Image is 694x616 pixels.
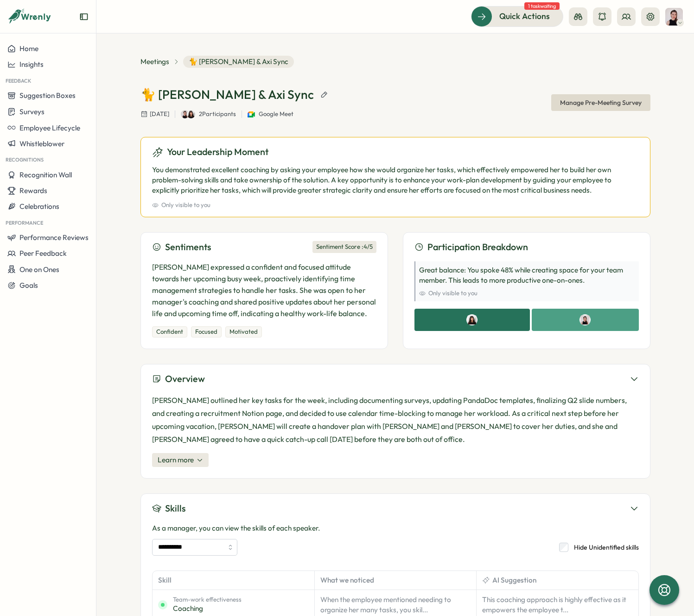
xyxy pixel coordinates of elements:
[152,165,639,195] p: You demonstrated excellent coaching by asking your employee how she would organize her tasks, whi...
[19,60,44,69] span: Insights
[499,10,550,22] span: Quick Actions
[165,372,205,386] h3: Overview
[492,575,536,585] span: AI Suggestion
[183,56,294,68] span: 🐈 [PERSON_NAME] & Axi Sync
[19,170,72,179] span: Recognition Wall
[167,145,268,159] h3: Your Leadership Moment
[414,261,639,301] div: Great balance: You spoke 48% while creating space for your team member. This leads to more produc...
[315,571,477,590] div: What we noticed
[427,240,528,254] h3: Participation Breakdown
[665,8,683,26] img: Axi Molnar
[19,186,47,195] span: Rewards
[161,201,210,209] span: Only visible to you
[19,139,64,148] span: Whistleblower
[199,110,236,118] p: 2 Participants
[482,595,633,615] p: This coaching approach is highly effective as it empowers the employee t...
[471,6,563,26] button: Quick Actions
[19,123,80,132] span: Employee Lifecycle
[259,110,293,118] span: Google Meet
[568,543,639,552] label: Hide Unidentified skills
[19,202,59,211] span: Celebrations
[19,91,76,100] span: Suggestion Boxes
[19,265,59,274] span: One on Ones
[173,596,242,604] span: Team-work effectiveness
[152,523,639,533] p: As a manager, you can view the skills of each speaker.
[19,44,38,53] span: Home
[414,309,530,331] div: Kelly Rosa
[153,571,315,590] div: Skill
[560,95,642,110] span: Manage Pre-Meeting Survey
[19,107,45,116] span: Surveys
[140,86,314,103] h1: 🐈 [PERSON_NAME] & Axi Sync
[320,595,471,615] p: When the employee mentioned needing to organize her many tasks, you skil...
[158,455,194,465] span: Learn more
[152,453,209,467] button: Learn more
[225,326,262,337] div: Motivated
[467,315,477,324] img: Kelly Rosa
[580,315,590,324] img: Axi Molnar
[19,233,89,242] span: Performance Reviews
[152,326,187,337] div: Confident
[79,12,89,21] button: Expand sidebar
[150,110,169,118] span: [DATE]
[524,2,560,10] span: 1 task waiting
[19,281,38,290] span: Goals
[152,326,376,337] div: Categories
[191,326,222,337] div: Focused
[189,110,197,118] a: Kelly Rosa
[312,241,376,253] div: Sentiment Score : 4 /5
[173,603,242,614] span: Coaching
[428,289,478,298] span: Only visible to you
[165,501,186,516] h3: Skills
[551,94,650,111] button: Manage Pre-Meeting Survey
[152,261,376,319] p: [PERSON_NAME] expressed a confident and focused attitude towards her upcoming busy week, proactiv...
[165,240,211,254] h3: Sentiments
[140,57,169,67] a: Meetings
[181,110,189,118] img: Axi Molnar
[532,309,638,331] div: Axi Molnar
[19,249,67,258] span: Peer Feedback
[187,110,195,118] img: Kelly Rosa
[152,394,639,446] p: [PERSON_NAME] outlined her key tasks for the week, including documenting surveys, updating PandaD...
